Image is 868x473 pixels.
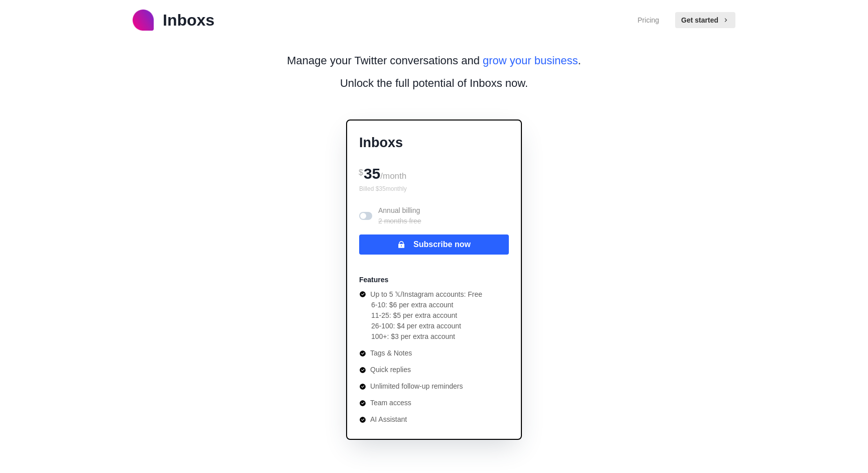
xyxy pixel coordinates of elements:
[133,10,154,31] img: logo
[163,8,214,32] p: Inboxs
[359,414,482,425] li: AI Assistant
[371,300,482,310] li: 6-10: $6 per extra account
[359,168,363,177] span: $
[359,381,482,392] li: Unlimited follow-up reminders
[359,275,388,285] p: Features
[359,161,509,184] div: 35
[380,171,406,181] span: /month
[133,8,214,32] a: logoInboxs
[359,133,509,153] p: Inboxs
[371,331,482,342] li: 100+: $3 per extra account
[370,289,482,300] p: Up to 5 𝕏/Instagram accounts: Free
[359,234,509,255] button: Subscribe now
[483,54,578,67] span: grow your business
[359,348,482,359] li: Tags & Notes
[287,52,581,69] p: Manage your Twitter conversations and .
[378,216,421,226] p: 2 months free
[340,75,528,91] p: Unlock the full potential of Inboxs now.
[675,12,735,28] button: Get started
[378,205,421,226] p: Annual billing
[371,310,482,321] li: 11-25: $5 per extra account
[359,365,482,375] li: Quick replies
[637,15,659,26] a: Pricing
[359,184,509,193] p: Billed $ 35 monthly
[359,398,482,408] li: Team access
[371,321,482,331] li: 26-100: $4 per extra account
